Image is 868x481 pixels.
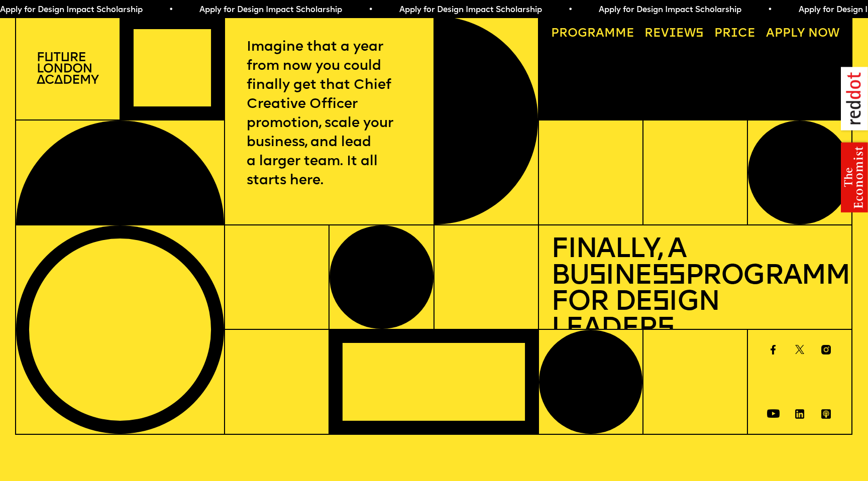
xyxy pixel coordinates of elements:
[116,6,120,14] span: •
[638,22,710,46] a: Reviews
[652,289,669,317] span: s
[708,22,762,46] a: Price
[515,6,519,14] span: •
[247,38,411,190] p: Imagine that a year from now you could finally get that Chief Creative Officer promotion, scale y...
[715,6,719,14] span: •
[545,22,640,46] a: Programme
[652,263,685,291] span: ss
[657,316,674,343] span: s
[315,6,320,14] span: •
[596,28,604,40] span: a
[551,237,839,343] h1: Finally, a Bu ine Programme for De ign Leader
[589,263,605,291] span: s
[760,22,845,46] a: Apply now
[766,28,775,40] span: A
